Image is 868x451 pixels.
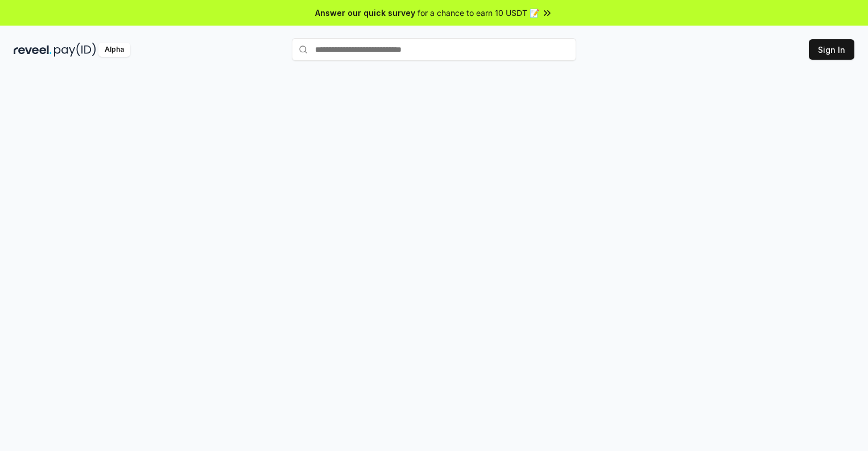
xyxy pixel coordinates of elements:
[809,39,854,60] button: Sign In
[98,43,130,57] div: Alpha
[418,7,539,19] span: for a chance to earn 10 USDT 📝
[54,43,96,57] img: pay_id
[315,7,415,19] span: Answer our quick survey
[14,43,52,57] img: reveel_dark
